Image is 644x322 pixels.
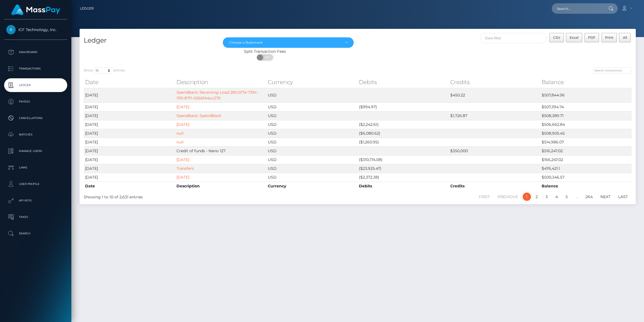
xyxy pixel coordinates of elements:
[266,111,358,120] td: USD
[84,88,175,102] td: [DATE]
[540,129,632,138] td: $508,905.45
[4,45,67,59] a: Dashboard
[358,138,449,146] td: ($1,260.95)
[84,102,175,111] td: [DATE]
[84,173,175,182] td: [DATE]
[176,104,189,109] a: [DATE]
[266,138,358,146] td: USD
[4,210,67,224] a: Taxes
[4,95,67,109] a: Payees
[449,88,540,102] td: $450.22
[93,67,114,74] select: Showentries
[540,155,632,164] td: $166,247.02
[266,88,358,102] td: USD
[84,146,175,155] td: [DATE]
[4,27,67,32] span: ICF Technology, Inc.
[266,102,358,111] td: USD
[540,164,632,173] td: $476,421.1
[84,129,175,138] td: [DATE]
[84,192,307,200] div: Showing 1 to 10 of 2,631 entries
[6,81,65,89] p: Ledger
[597,193,614,201] a: Next
[6,180,65,188] p: User Profile
[6,196,65,205] p: API Keys
[84,36,215,45] h4: Ledger
[615,193,631,201] a: Last
[4,177,67,191] a: User Profile
[6,114,65,122] p: Cancellations
[266,173,358,182] td: USD
[358,77,449,88] th: Debits
[266,155,358,164] td: USD
[4,78,67,92] a: Ledger
[523,193,531,201] a: 1
[540,146,632,155] td: $516,247.02
[601,33,617,42] button: Print
[84,77,175,88] th: Date
[592,67,632,74] input: Search transactions
[566,33,582,42] button: Excel
[6,131,65,139] p: Batches
[540,173,632,182] td: $500,346.57
[84,138,175,146] td: [DATE]
[623,35,627,40] span: All
[533,193,541,201] a: 2
[588,35,595,40] span: PDF
[540,120,632,129] td: $506,662.84
[449,182,540,190] th: Credits
[552,193,561,201] a: 4
[175,146,266,155] td: Credit of funds - Nano 127
[449,111,540,120] td: $1,726.87
[223,37,354,48] button: Choose a Statement
[6,147,65,155] p: Manage Users
[266,129,358,138] td: USD
[176,157,189,162] a: [DATE]
[553,35,560,40] span: CSV
[176,131,184,136] a: null
[584,33,599,42] button: PDF
[563,193,571,201] a: 5
[6,48,65,56] p: Dashboard
[358,182,449,190] th: Debits
[583,193,596,201] a: 264
[229,40,341,45] div: Choose a Statement
[540,102,632,111] td: $507,394.74
[449,77,540,88] th: Credits
[358,173,449,182] td: ($2,372.38)
[260,54,274,60] span: OFF
[84,120,175,129] td: [DATE]
[4,144,67,158] a: Manage Users
[4,111,67,125] a: Cancellations
[6,65,65,73] p: Transactions
[266,120,358,129] td: USD
[4,194,67,207] a: API Keys
[266,164,358,173] td: USD
[175,182,266,190] th: Description
[6,213,65,221] p: Taxes
[84,182,175,190] th: Date
[4,161,67,174] a: Links
[11,4,60,15] img: MassPay Logo
[176,113,221,118] a: Spendback: SpendBack
[358,120,449,129] td: ($2,242.61)
[619,33,631,42] button: All
[176,140,184,145] a: null
[175,77,266,88] th: Description
[6,25,16,34] img: ICF Technology, Inc.
[6,163,65,172] p: Links
[540,77,632,88] th: Balance
[80,3,94,14] a: Ledger
[449,146,540,155] td: $350,000
[6,229,65,238] p: Search
[540,138,632,146] td: $514,986.07
[84,67,125,74] label: Show entries
[358,155,449,164] td: ($310,174.08)
[176,90,258,101] a: Spendback: Reversing Load 281c5f7a-739c-11f0-87f1-0266f44cc279
[358,164,449,173] td: ($23,925.47)
[358,102,449,111] td: ($994.97)
[6,98,65,106] p: Payees
[605,35,613,40] span: Print
[540,111,632,120] td: $508,389.71
[176,166,194,171] a: Transfers
[84,164,175,173] td: [DATE]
